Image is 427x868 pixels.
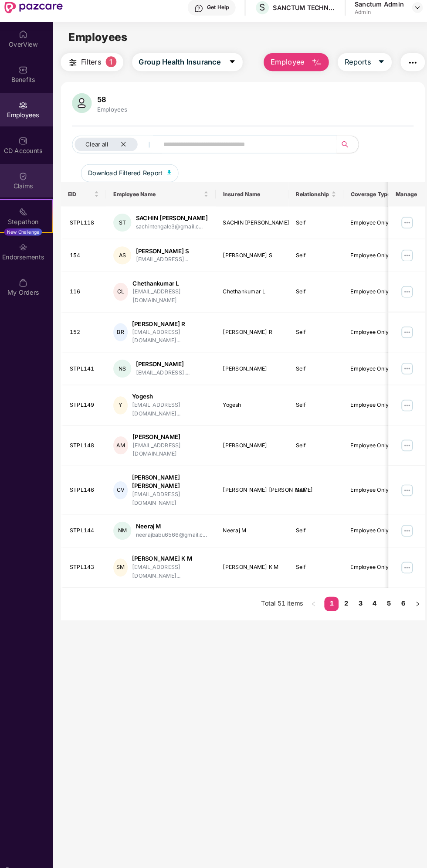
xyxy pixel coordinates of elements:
[135,545,209,553] div: [PERSON_NAME] K M
[216,184,287,207] th: Insured Name
[73,37,130,49] span: Employees
[24,139,33,148] img: svg+xml;base64,PHN2ZyBpZD0iQ0RfQWNjb3VudHMiIGRhdGEtbmFtZT0iQ0QgQWNjb3VudHMiIHhtbG5zPSJodHRwOi8vd3...
[20,848,48,856] div: Settings
[308,590,313,596] span: left
[321,586,335,599] a: 1
[135,58,242,76] button: Group Health Insurancecaret-down
[116,246,134,263] div: AS
[223,396,280,404] div: Yogesh
[99,109,132,116] div: Employees
[304,586,318,600] li: Previous Page
[350,15,398,22] div: Admin
[74,518,103,526] div: STPL144
[76,97,95,116] img: svg+xml;base64,PHN2ZyB4bWxucz0iaHR0cDovL3d3dy53My5vcmcvMjAwMC9zdmciIHhtbG5zOnhsaW5rPSJodHRwOi8vd3...
[349,586,363,599] a: 3
[334,58,386,76] button: Reportscaret-down
[333,138,355,156] button: search
[223,361,280,369] div: [PERSON_NAME]
[135,278,209,286] div: Chethankumar L
[135,553,209,570] div: [EMAIL_ADDRESS][DOMAIN_NAME]...
[195,10,203,19] img: svg+xml;base64,PHN2ZyBpZD0iSGVscC0zMngzMiIgeG1sbnM9Imh0dHA6Ly93d3cudzMub3JnLzIwMDAvc3ZnIiB3aWR0aD...
[286,184,339,207] th: Relationship
[391,586,405,599] a: 6
[395,515,409,529] img: manageButton
[395,357,409,371] img: manageButton
[223,325,280,334] div: [PERSON_NAME] R
[116,474,130,491] div: CV
[135,317,209,325] div: [PERSON_NAME] R
[333,143,350,150] span: search
[138,223,208,231] div: sachintengale3@gmail.c...
[85,61,105,72] span: Filters
[138,246,190,255] div: [PERSON_NAME] S
[24,277,33,286] img: svg+xml;base64,PHN2ZyBpZD0iTXlfT3JkZXJzIiBkYXRhLW5hbWU9Ik15IE9yZGVycyIgeG1sbnM9Imh0dHA6Ly93d3cudz...
[341,61,366,72] span: Reports
[138,214,208,223] div: SACHIN [PERSON_NAME]
[92,170,164,180] span: Download Filtered Report
[24,36,33,44] img: svg+xml;base64,PHN2ZyBpZD0iSG9tZSIgeG1sbnM9Imh0dHA6Ly93d3cudzMub3JnLzIwMDAvc3ZnIiB3aWR0aD0iMjAiIG...
[223,553,280,562] div: [PERSON_NAME] K M
[223,286,280,294] div: Chethankumar L
[123,144,129,150] span: close
[349,586,363,600] li: 3
[138,514,207,522] div: Neeraj M
[293,286,332,294] div: Self
[293,192,326,199] span: Relationship
[258,9,264,19] span: S
[346,553,386,562] div: Employee Only
[395,322,409,336] img: manageButton
[395,432,409,446] img: manageButton
[72,192,96,199] span: EID
[363,586,377,600] li: 4
[346,478,386,487] div: Employee Only
[138,255,190,263] div: [EMAIL_ADDRESS]...
[135,466,209,483] div: [PERSON_NAME] [PERSON_NAME]
[391,586,405,600] li: 6
[24,174,33,182] img: svg+xml;base64,PHN2ZyBpZD0iQ2xhaW0iIHhtbG5zPSJodHRwOi8vd3d3LnczLm9yZy8yMDAwL3N2ZyIgd2lkdGg9IjIwIi...
[377,586,391,599] a: 5
[116,513,134,531] div: NM
[346,396,386,404] div: Employee Only
[408,10,415,17] img: svg+xml;base64,PHN2ZyBpZD0iRHJvcGRvd24tMzJ4MzIiIHhtbG5zPSJodHRwOi8vd3d3LnczLm9yZy8yMDAwL3N2ZyIgd2...
[1,218,57,226] div: Stepathon
[223,518,280,526] div: Neeraj M
[402,62,412,73] img: svg+xml;base64,PHN2ZyB4bWxucz0iaHR0cDovL3d3dy53My5vcmcvMjAwMC9zdmciIHdpZHRoPSIyNCIgaGVpZ2h0PSIyNC...
[395,248,409,262] img: manageButton
[377,586,391,600] li: 5
[24,70,33,79] img: svg+xml;base64,PHN2ZyBpZD0iQmVuZWZpdHMiIHhtbG5zPSJodHRwOi8vd3d3LnczLm9yZy8yMDAwL3N2ZyIgd2lkdGg9Ij...
[308,62,319,73] img: svg+xml;base64,PHN2ZyB4bWxucz0iaHR0cDovL3d3dy53My5vcmcvMjAwMC9zdmciIHhtbG5zOnhsaW5rPSJodHRwOi8vd3...
[346,219,386,227] div: Employee Only
[65,184,110,207] th: EID
[223,478,280,487] div: [PERSON_NAME] [PERSON_NAME]
[223,435,280,443] div: [PERSON_NAME]
[65,58,126,76] button: Filters1
[89,143,111,150] span: Clear all
[304,586,318,600] button: left
[109,61,119,72] span: 1
[293,518,332,526] div: Self
[116,430,131,448] div: AM
[116,391,130,409] div: Y
[135,388,209,396] div: Yogesh
[74,219,103,227] div: STPL118
[135,325,209,342] div: [EMAIL_ADDRESS][DOMAIN_NAME]...
[109,184,216,207] th: Employee Name
[373,63,380,71] span: caret-down
[395,476,409,490] img: manageButton
[138,356,190,364] div: [PERSON_NAME]
[346,251,386,259] div: Employee Only
[72,62,82,73] img: svg+xml;base64,PHN2ZyB4bWxucz0iaHR0cDovL3d3dy53My5vcmcvMjAwMC9zdmciIHdpZHRoPSIyNCIgaGVpZ2h0PSIyNC...
[271,10,332,18] div: SANCTUM TECHNOLOGIES P LTD
[74,286,103,294] div: 116
[138,522,207,530] div: neerajbabu6566@gmail.c...
[395,283,409,297] img: manageButton
[383,184,419,207] th: Manage
[74,251,103,259] div: 154
[116,549,130,566] div: SM
[116,214,134,231] div: ST
[9,848,18,856] img: svg+xml;base64,PHN2ZyBpZD0iU2V0dGluZy0yMHgyMCIgeG1sbnM9Imh0dHA6Ly93d3cudzMub3JnLzIwMDAvc3ZnIiB3aW...
[99,99,132,108] div: 58
[363,586,377,599] a: 4
[395,393,409,407] img: manageButton
[74,396,103,404] div: STPL149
